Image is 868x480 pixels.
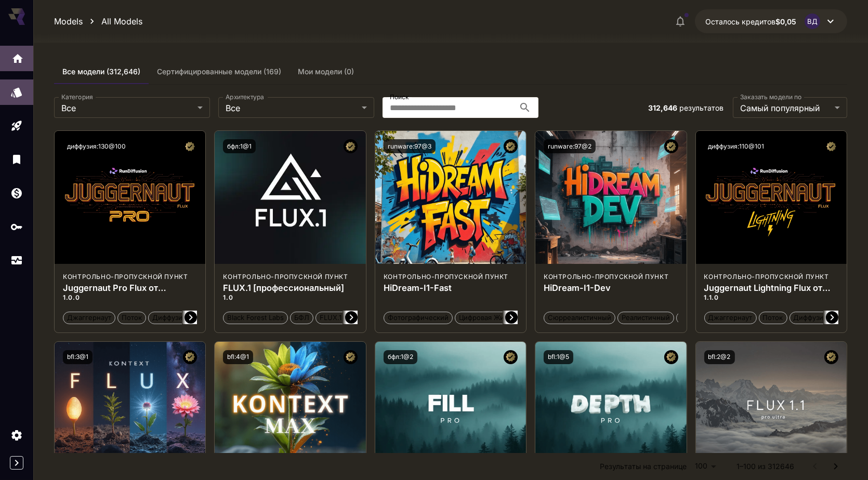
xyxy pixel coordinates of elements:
[390,93,409,101] font: Поиск
[223,283,357,293] div: FLUX.1 [профессиональный]
[122,313,142,322] font: поток
[544,272,668,282] div: HiDream Dev
[10,456,23,470] div: Expand sidebar
[223,139,256,153] button: бфл:1@1
[54,15,83,28] a: Models
[600,462,687,471] font: Результаты на странице
[63,294,80,301] font: 1.0.0
[676,311,707,324] button: Аниме
[11,49,24,62] div: Дом
[384,272,508,282] div: HiDream Fast
[695,461,707,470] font: 100
[704,139,769,153] button: диффузия:110@101
[544,283,611,293] font: HiDream-I1-Dev
[63,311,115,324] button: джаггернаут
[617,311,674,324] button: Реалистичный
[790,311,832,324] button: диффузия
[622,313,670,322] font: Реалистичный
[664,350,678,364] button: Сертифицированная модель — проверена на наилучшую производительность и включает коммерческую лице...
[384,350,417,364] button: бфл:1@2
[705,16,796,27] div: 0,05 доллара
[223,350,253,364] button: bfl:4@1
[544,273,668,281] font: контрольно-пропускной пункт
[704,350,735,364] button: bfl:2@2
[740,103,820,113] font: Самый популярный
[344,139,358,153] button: Сертифицированная модель — проверена на наилучшую производительность и включает коммерческую лице...
[315,311,419,324] button: FLUX.1 [профессиональный]
[664,139,678,153] button: Сертифицированная модель — проверена на наилучшую производительность и включает коммерческую лице...
[794,313,827,322] font: диффузия
[708,313,753,322] font: джаггернаут
[63,139,130,153] button: диффузия:130@100
[223,283,344,293] font: FLUX.1 [профессиональный]
[63,283,166,303] font: Juggernaut Pro Flux от RunDiffusion
[548,313,611,322] font: Сюрреалистичный
[388,353,413,361] font: бфл:1@2
[708,353,731,361] font: bfl:2@2
[679,103,724,112] font: результатов
[226,93,264,101] font: Архитектура
[544,350,573,364] button: bfl:1@5
[459,313,528,322] font: Цифровая живопись
[223,272,348,282] div: флюкспро
[544,311,615,324] button: Сюрреалистичный
[10,119,23,132] div: Детская площадка
[67,313,111,322] font: джаггернаут
[10,254,23,267] div: Использование
[63,273,188,281] font: контрольно-пропускной пункт
[824,350,838,364] button: Сертифицированная модель — проверена на наилучшую производительность и включает коммерческую лице...
[226,103,240,113] font: Все
[227,313,284,322] font: Black Forest Labs
[740,93,802,101] font: Заказать модели по
[67,353,88,361] font: bfl:3@1
[763,313,783,322] font: поток
[223,294,233,301] font: 1.0
[67,142,126,150] font: диффузия:130@100
[294,313,309,322] font: БФЛ
[384,273,508,281] font: контрольно-пропускной пункт
[10,153,23,166] div: Библиотека
[504,139,518,153] button: Сертифицированная модель — проверена на наилучшую производительность и включает коммерческую лице...
[54,15,142,28] nav: хлебные крошки
[152,313,186,322] font: диффузия
[384,311,453,324] button: Фотографический
[708,142,765,150] font: диффузия:110@101
[10,186,23,199] div: Кошелек
[388,313,449,322] font: Фотографический
[148,311,190,324] button: диффузия
[704,311,757,324] button: джаггернаут
[544,139,596,153] button: runware:97@2
[759,311,787,324] button: поток
[775,17,796,26] font: $0,05
[548,353,569,361] font: bfl:1@5
[157,67,281,76] font: Сертифицированные модели (169)
[384,283,518,293] div: HiDream-I1-Fast
[384,283,452,293] font: HiDream-I1-Fast
[704,272,829,282] div: ПОТОК.1 Д
[824,139,838,153] button: Сертифицированная модель — проверена на наилучшую производительность и включает коммерческую лице...
[455,311,532,324] button: Цифровая живопись
[290,311,313,324] button: БФЛ
[63,272,188,282] div: ПОТОК.1 Д
[807,17,818,25] font: ВД
[227,353,249,361] font: bfl:4@1
[344,350,358,364] button: Сертифицированная модель — проверена на наилучшую производительность и включает коммерческую лице...
[504,350,518,364] button: Сертифицированная модель — проверена на наилучшую производительность и включает коммерческую лице...
[117,311,146,324] button: поток
[737,462,794,471] font: 1–100 из 312646
[223,311,288,324] button: Black Forest Labs
[62,67,140,76] font: Все модели (312,646)
[10,220,23,233] div: API-ключи
[320,313,415,322] font: FLUX.1 [профессиональный]
[548,142,591,150] font: runware:97@2
[63,350,93,364] button: bfl:3@1
[101,15,142,28] a: All Models
[695,9,847,33] button: 0,05 доллараВД
[825,456,846,477] button: Перейти на следующую страницу
[61,103,76,113] font: Все
[704,283,838,293] div: Juggernaut Lightning Flux от RunDiffusion
[298,67,354,76] font: Мои модели (0)
[183,350,197,364] button: Сертифицированная модель — проверена на наилучшую производительность и включает коммерческую лице...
